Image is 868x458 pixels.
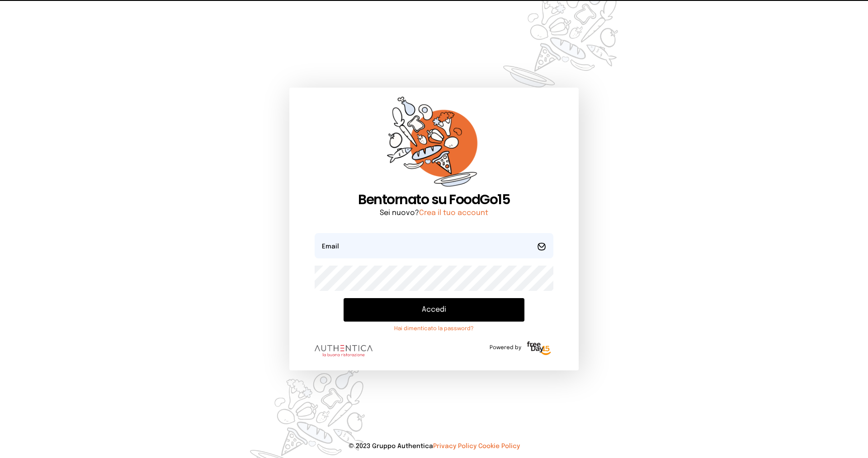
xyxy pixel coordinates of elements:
[490,344,521,351] span: Powered by
[344,298,524,322] button: Accedi
[419,209,488,217] a: Crea il tuo account
[344,325,524,332] a: Hai dimenticato la password?
[387,97,481,192] img: sticker-orange.65babaf.png
[433,443,476,449] a: Privacy Policy
[478,443,520,449] a: Cookie Policy
[315,345,373,357] img: logo.8f33a47.png
[315,208,553,219] p: Sei nuovo?
[14,442,854,451] p: © 2023 Gruppo Authentica
[315,192,553,208] h1: Bentornato su FoodGo15
[525,340,553,358] img: logo-freeday.3e08031.png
